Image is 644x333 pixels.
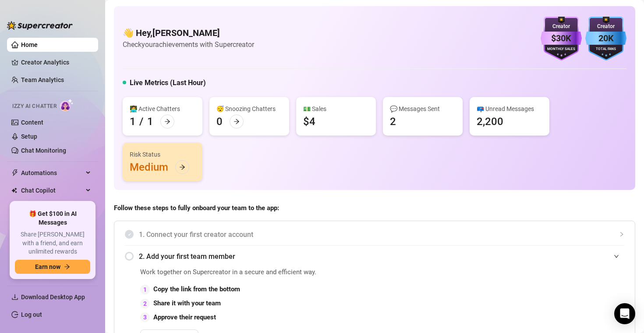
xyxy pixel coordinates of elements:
div: $4 [303,115,315,129]
div: 2. Add your first team member [125,246,624,267]
img: purple-badge-B9DA21FR.svg [541,17,582,61]
span: arrow-right [64,264,70,270]
div: 0 [216,115,223,129]
a: Log out [21,311,42,318]
a: Chat Monitoring [21,147,66,154]
a: Creator Analytics [21,55,91,69]
div: Creator [541,22,582,31]
strong: Follow these steps to fully onboard your team to the app: [114,204,279,212]
span: collapsed [619,232,624,237]
div: Monthly Sales [541,47,582,52]
div: 💵 Sales [303,104,369,114]
span: expanded [614,254,619,259]
span: thunderbolt [11,169,18,176]
span: Share [PERSON_NAME] with a friend, and earn unlimited rewards [15,230,90,256]
button: Earn nowarrow-right [15,260,90,274]
span: arrow-right [234,118,240,125]
div: Creator [585,22,626,31]
div: 2,200 [477,115,503,129]
span: download [11,294,18,301]
img: AI Chatter [60,99,74,111]
div: 💬 Messages Sent [390,104,456,114]
strong: Copy the link from the bottom [153,285,240,293]
a: Team Analytics [21,76,64,83]
div: Open Intercom Messenger [614,303,635,324]
span: Earn now [35,263,60,270]
div: 1 [147,115,153,129]
div: 😴 Snoozing Chatters [216,104,282,114]
span: arrow-right [179,164,185,170]
div: 20K [585,32,626,45]
article: Check your achievements with Supercreator [123,39,254,50]
div: 👩‍💻 Active Chatters [130,104,195,114]
h5: Live Metrics (Last Hour) [130,78,206,88]
div: 1 [140,285,150,294]
strong: Approve their request [153,313,216,321]
div: 📪 Unread Messages [477,104,542,114]
a: Setup [21,133,37,140]
div: $30K [541,32,582,45]
div: 1. Connect your first creator account [125,224,624,245]
span: Chat Copilot [21,183,83,197]
h4: 👋 Hey, [PERSON_NAME] [123,27,254,39]
span: Download Desktop App [21,294,85,301]
a: Content [21,119,43,126]
span: 2. Add your first team member [139,251,624,262]
strong: Share it with your team [153,299,221,307]
div: Total Fans [585,47,626,52]
div: 2 [140,299,150,308]
span: Izzy AI Chatter [12,102,57,111]
span: Work together on Supercreator in a secure and efficient way. [140,267,427,278]
div: 1 [130,115,136,129]
span: 1. Connect your first creator account [139,229,624,240]
img: logo-BBDzfeDw.svg [7,21,73,30]
img: Chat Copilot [11,187,17,193]
img: blue-badge-DgoSNQY1.svg [585,17,626,61]
div: 3 [140,312,150,322]
a: Home [21,41,38,48]
div: Risk Status [130,150,195,159]
span: Automations [21,166,83,180]
span: 🎁 Get $100 in AI Messages [15,210,90,227]
div: 2 [390,115,396,129]
span: arrow-right [164,118,170,125]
